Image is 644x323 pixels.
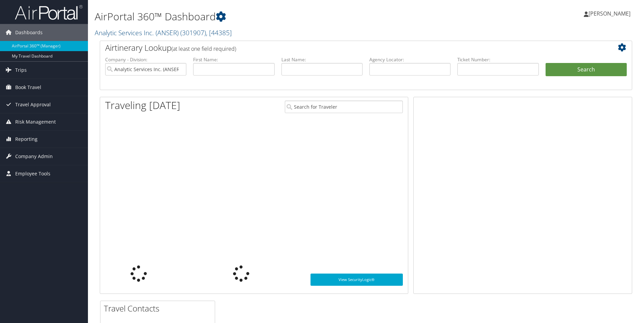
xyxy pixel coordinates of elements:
[95,9,456,24] h1: AirPortal 360™ Dashboard
[104,303,215,314] h2: Travel Contacts
[369,56,451,63] label: Agency Locator:
[281,56,363,63] label: Last Name:
[285,101,403,113] input: Search for Traveler
[15,24,43,41] span: Dashboards
[15,96,51,113] span: Travel Approval
[15,113,56,130] span: Risk Management
[15,131,38,148] span: Reporting
[105,56,186,63] label: Company - Division:
[457,56,538,63] label: Ticket Number:
[15,79,41,96] span: Book Travel
[15,165,50,182] span: Employee Tools
[310,274,403,286] a: View SecurityLogic®
[180,28,206,37] span: ( 301907 )
[15,62,27,79] span: Trips
[95,28,232,37] a: Analytic Services Inc. (ANSER)
[546,63,627,77] button: Search
[105,98,180,112] h1: Traveling [DATE]
[589,10,630,17] span: [PERSON_NAME]
[193,56,274,63] label: First Name:
[15,4,83,20] img: airportal-logo.png
[171,45,236,52] span: (at least one field required)
[584,3,637,24] a: [PERSON_NAME]
[15,148,53,165] span: Company Admin
[206,28,232,37] span: , [ 44385 ]
[105,42,582,53] h2: Airtinerary Lookup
